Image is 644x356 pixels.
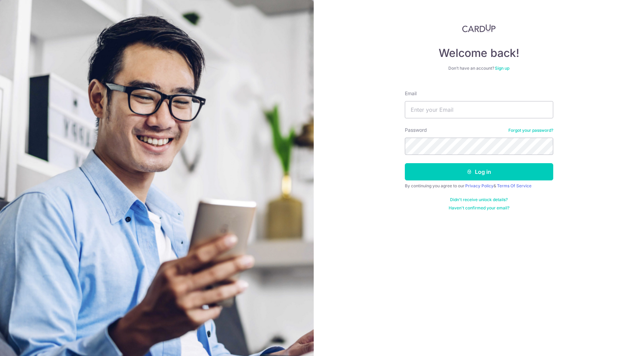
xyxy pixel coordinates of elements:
a: Sign up [495,66,509,71]
a: Forgot your password? [508,128,553,133]
img: CardUp Logo [462,24,496,32]
button: Log in [405,163,553,180]
a: Terms Of Service [497,183,531,188]
a: Haven't confirmed your email? [449,205,509,211]
h4: Welcome back! [405,46,553,60]
div: By continuing you agree to our & [405,183,553,189]
input: Enter your Email [405,101,553,118]
a: Privacy Policy [465,183,494,188]
label: Password [405,127,427,133]
a: Didn't receive unlock details? [450,197,508,202]
div: Don’t have an account? [405,66,553,71]
label: Email [405,90,417,97]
